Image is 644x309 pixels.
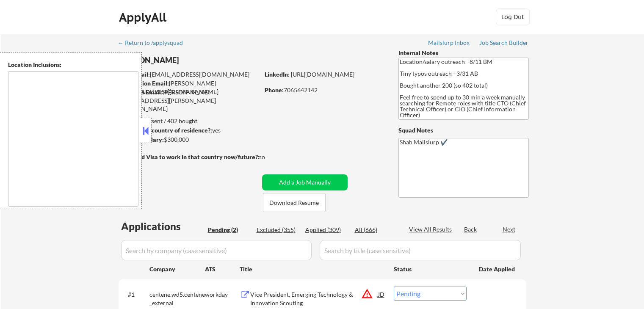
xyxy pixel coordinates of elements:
[479,265,516,273] div: Date Applied
[263,193,326,212] button: Download Resume
[265,86,384,94] div: 7065642142
[119,79,259,96] div: [PERSON_NAME][EMAIL_ADDRESS][DOMAIN_NAME]
[305,226,348,234] div: Applied (309)
[496,8,530,25] button: Log Out
[205,265,240,273] div: ATS
[119,153,260,160] strong: Will need Visa to work in that country now/future?:
[479,40,529,46] div: Job Search Builder
[208,226,250,234] div: Pending (2)
[118,135,259,144] div: $300,000
[119,55,293,66] div: [PERSON_NAME]
[8,61,138,69] div: Location Inclusions:
[149,265,205,273] div: Company
[398,49,529,57] div: Internal Notes
[118,127,212,134] strong: Can work in country of residence?:
[119,70,259,79] div: [EMAIL_ADDRESS][DOMAIN_NAME]
[464,225,478,234] div: Back
[320,240,521,260] input: Search by title (case sensitive)
[250,290,378,307] div: Vice President, Emerging Technology & Innovation Scouting
[503,225,516,234] div: Next
[262,174,348,190] button: Add a Job Manually
[118,39,191,48] a: ← Return to /applysquad
[291,71,354,78] a: [URL][DOMAIN_NAME]
[121,240,312,260] input: Search by company (case sensitive)
[118,117,259,125] div: 309 sent / 402 bought
[121,221,205,232] div: Applications
[118,126,257,135] div: yes
[265,71,290,78] strong: LinkedIn:
[428,40,470,46] div: Mailslurp Inbox
[355,226,397,234] div: All (666)
[394,261,467,276] div: Status
[361,288,373,300] button: warning_amber
[119,10,169,25] div: ApplyAll
[149,290,205,307] div: centene.wd5.centene_external
[398,126,529,135] div: Squad Notes
[257,226,299,234] div: Excluded (355)
[240,265,386,273] div: Title
[377,287,386,302] div: JD
[409,225,454,234] div: View All Results
[265,86,284,94] strong: Phone:
[119,88,259,113] div: [PERSON_NAME][EMAIL_ADDRESS][PERSON_NAME][DOMAIN_NAME]
[205,290,240,299] div: workday
[118,40,191,46] div: ← Return to /applysquad
[128,290,143,299] div: #1
[428,39,470,48] a: Mailslurp Inbox
[258,153,282,161] div: no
